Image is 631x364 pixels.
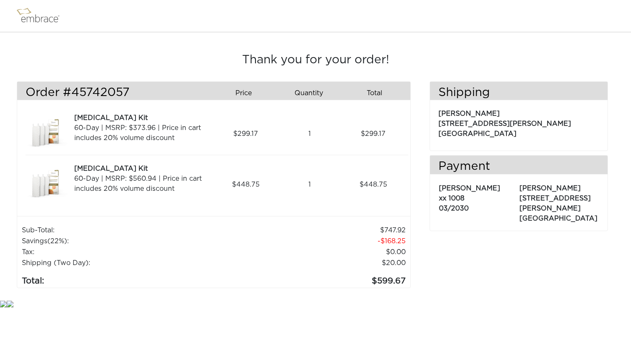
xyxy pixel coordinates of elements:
[21,247,233,257] td: Tax:
[7,301,13,307] img: star.gif
[308,179,311,190] span: 1
[360,179,387,190] span: 448.75
[430,160,608,174] h3: Payment
[233,236,407,247] td: 168.25
[233,247,407,257] td: 0.00
[361,129,386,139] span: 299.17
[233,129,258,139] span: 299.17
[308,129,311,139] span: 1
[74,123,211,143] div: 60-Day | MSRP: $373.96 | Price in cart includes 20% volume discount
[15,5,69,26] img: logo.png
[21,225,233,236] td: Sub-Total:
[26,113,68,155] img: 5f10fe38-8dce-11e7-bbd5-02e45ca4b85b.jpeg
[214,86,279,100] div: Price
[21,236,233,247] td: Savings :
[519,179,599,224] p: [PERSON_NAME] [STREET_ADDRESS][PERSON_NAME] [GEOGRAPHIC_DATA]
[233,257,407,268] td: $20.00
[232,179,260,190] span: 448.75
[439,195,464,202] span: xx 1008
[439,185,500,192] span: [PERSON_NAME]
[47,238,67,244] span: (22%)
[26,86,208,100] h3: Order #45742057
[233,225,407,236] td: 747.92
[26,164,68,205] img: a09f5d18-8da6-11e7-9c79-02e45ca4b85b.jpeg
[233,268,407,288] td: 599.67
[345,86,410,100] div: Total
[74,164,211,174] div: [MEDICAL_DATA] Kit
[21,257,233,268] td: Shipping (Two Day):
[439,205,469,212] span: 03/2030
[438,104,599,139] p: [PERSON_NAME] [STREET_ADDRESS][PERSON_NAME] [GEOGRAPHIC_DATA]
[295,88,323,98] span: Quantity
[21,268,233,288] td: Total:
[17,53,614,68] h3: Thank you for your order!
[74,174,211,194] div: 60-Day | MSRP: $560.94 | Price in cart includes 20% volume discount
[430,86,608,100] h3: Shipping
[74,113,211,123] div: [MEDICAL_DATA] Kit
